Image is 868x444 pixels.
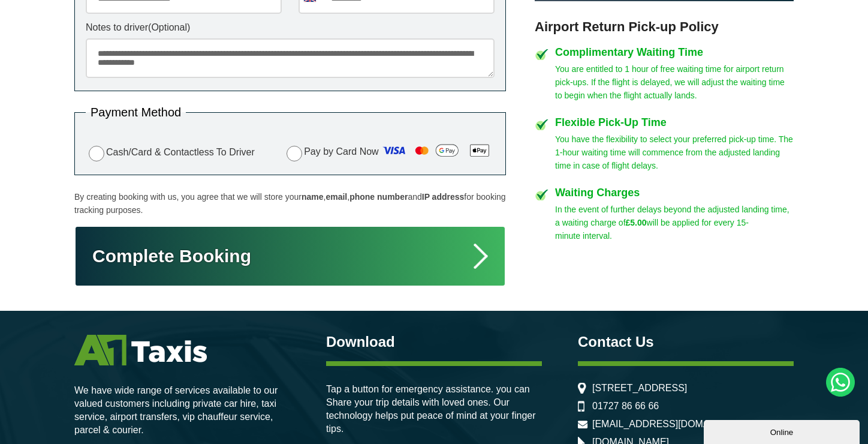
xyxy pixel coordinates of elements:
[555,117,794,128] h4: Flexible Pick-Up Time
[326,335,542,349] h3: Download
[325,192,347,202] strong: email
[626,218,647,227] strong: £5.00
[86,144,255,161] label: Cash/Card & Contactless To Driver
[555,133,794,172] p: You have the flexibility to select your preferred pick-up time. The 1-hour waiting time will comm...
[555,62,794,102] p: You are entitled to 1 hour of free waiting time for airport return pick-ups. If the flight is del...
[287,146,302,161] input: Pay by Card Now
[704,418,862,444] iframe: chat widget
[592,401,659,412] a: 01727 86 66 66
[74,335,207,365] img: A1 Taxis St Albans
[326,383,542,436] p: Tap a button for emergency assistance. you can Share your trip details with loved ones. Our techn...
[555,187,794,198] h4: Waiting Charges
[86,23,495,32] label: Notes to driver
[349,192,408,202] strong: phone number
[74,226,506,287] button: Complete Booking
[89,146,104,161] input: Cash/Card & Contactless To Driver
[578,383,794,394] li: [STREET_ADDRESS]
[555,203,794,242] p: In the event of further delays beyond the adjusted landing time, a waiting charge of will be appl...
[74,190,506,217] p: By creating booking with us, you agree that we will store your , , and for booking tracking purpo...
[302,192,324,202] strong: name
[148,22,190,32] span: (Optional)
[555,47,794,58] h4: Complimentary Waiting Time
[74,384,290,437] p: We have wide range of services available to our valued customers including private car hire, taxi...
[284,141,495,164] label: Pay by Card Now
[578,335,794,349] h3: Contact Us
[422,192,465,202] strong: IP address
[86,106,186,118] legend: Payment Method
[535,19,794,35] h3: Airport Return Pick-up Policy
[592,419,755,430] a: [EMAIL_ADDRESS][DOMAIN_NAME]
